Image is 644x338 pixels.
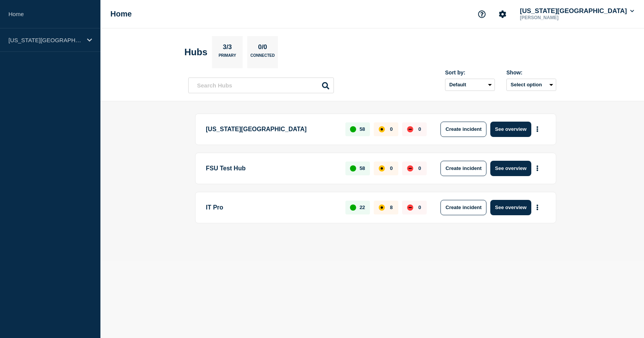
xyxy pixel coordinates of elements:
[360,204,365,210] p: 22
[350,204,356,211] div: up
[440,161,486,176] button: Create incident
[390,126,393,132] p: 0
[532,161,542,175] button: More actions
[445,79,495,91] select: Sort by
[440,200,486,215] button: Create incident
[490,200,531,215] button: See overview
[379,126,385,132] div: affected
[490,122,531,137] button: See overview
[506,79,556,91] button: Select option
[506,69,556,76] div: Show:
[188,77,334,93] input: Search Hubs
[250,53,274,61] p: Connected
[379,204,385,211] div: affected
[350,165,356,171] div: up
[390,204,393,210] p: 8
[255,43,270,53] p: 0/0
[206,122,337,137] p: [US_STATE][GEOGRAPHIC_DATA]
[184,47,207,58] h2: Hubs
[495,6,511,22] button: Account settings
[418,126,421,132] p: 0
[490,161,531,176] button: See overview
[8,37,82,43] p: [US_STATE][GEOGRAPHIC_DATA]
[206,200,337,215] p: IT Pro
[407,165,413,171] div: down
[418,165,421,171] p: 0
[390,165,393,171] p: 0
[445,69,495,76] div: Sort by:
[418,204,421,210] p: 0
[407,126,413,132] div: down
[532,200,542,214] button: More actions
[350,126,356,132] div: up
[360,165,365,171] p: 58
[440,122,486,137] button: Create incident
[474,6,490,22] button: Support
[219,53,236,61] p: Primary
[518,15,598,20] p: [PERSON_NAME]
[110,10,132,18] h1: Home
[532,122,542,136] button: More actions
[407,204,413,211] div: down
[360,126,365,132] p: 58
[206,161,337,176] p: FSU Test Hub
[220,43,235,53] p: 3/3
[379,165,385,171] div: affected
[518,7,636,15] button: [US_STATE][GEOGRAPHIC_DATA]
